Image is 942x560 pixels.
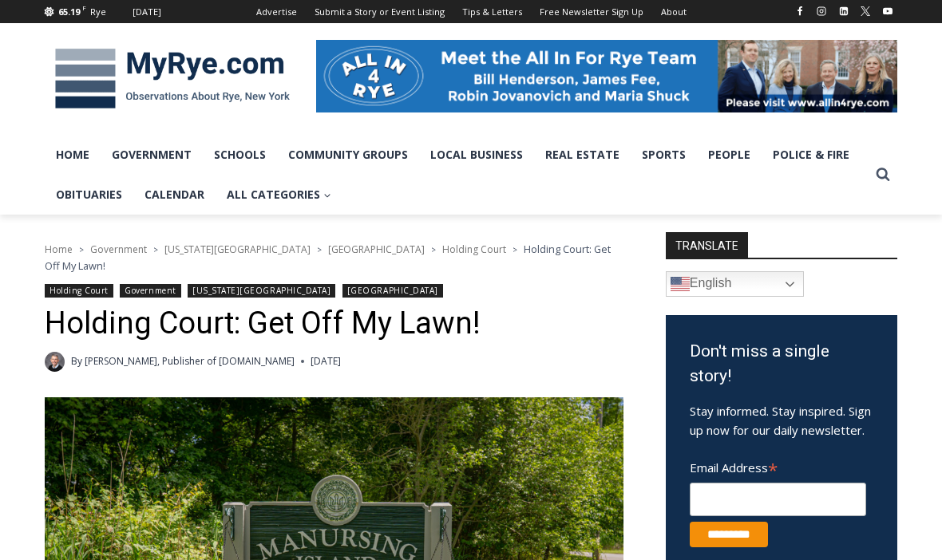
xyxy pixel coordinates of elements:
a: Government [101,135,203,175]
a: Facebook [790,2,809,21]
a: Real Estate [534,135,631,175]
span: > [513,244,517,255]
label: Email Address [690,452,866,480]
div: Rye [90,5,106,19]
a: English [666,271,804,297]
a: [PERSON_NAME], Publisher of [DOMAIN_NAME] [85,354,295,368]
div: [DATE] [133,5,161,19]
a: [GEOGRAPHIC_DATA] [342,284,443,298]
a: Author image [45,352,65,372]
span: > [317,244,322,255]
nav: Primary Navigation [45,135,869,215]
span: 65.19 [58,6,80,18]
button: View Search Form [869,160,897,189]
a: People [697,135,762,175]
a: All Categories [216,175,342,215]
strong: TRANSLATE [666,232,748,258]
a: Calendar [133,175,216,215]
img: MyRye.com [45,37,300,120]
span: > [153,244,158,255]
span: Holding Court: Get Off My Lawn! [45,242,611,272]
img: en [671,274,690,294]
span: All Categories [227,186,331,203]
a: YouTube [878,2,897,21]
span: By [71,353,82,369]
a: Instagram [812,2,831,21]
a: Home [45,135,101,175]
a: Linkedin [834,2,853,21]
time: [DATE] [311,353,341,369]
h3: Don't miss a single story! [690,339,873,389]
a: Holding Court [442,243,506,256]
nav: Breadcrumbs [45,241,623,274]
a: [US_STATE][GEOGRAPHIC_DATA] [164,243,311,256]
a: Obituaries [45,175,133,215]
span: F [82,3,86,12]
a: Sports [631,135,697,175]
a: Schools [203,135,277,175]
a: Police & Fire [762,135,861,175]
a: Home [45,243,73,256]
a: [GEOGRAPHIC_DATA] [328,243,425,256]
p: Stay informed. Stay inspired. Sign up now for our daily newsletter. [690,401,873,440]
h1: Holding Court: Get Off My Lawn! [45,306,623,342]
a: Government [90,243,147,256]
a: Holding Court [45,284,113,298]
span: > [431,244,436,255]
a: X [856,2,875,21]
a: Government [120,284,180,298]
a: [US_STATE][GEOGRAPHIC_DATA] [188,284,335,298]
a: Community Groups [277,135,419,175]
img: All in for Rye [316,40,897,112]
span: > [79,244,84,255]
a: Local Business [419,135,534,175]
